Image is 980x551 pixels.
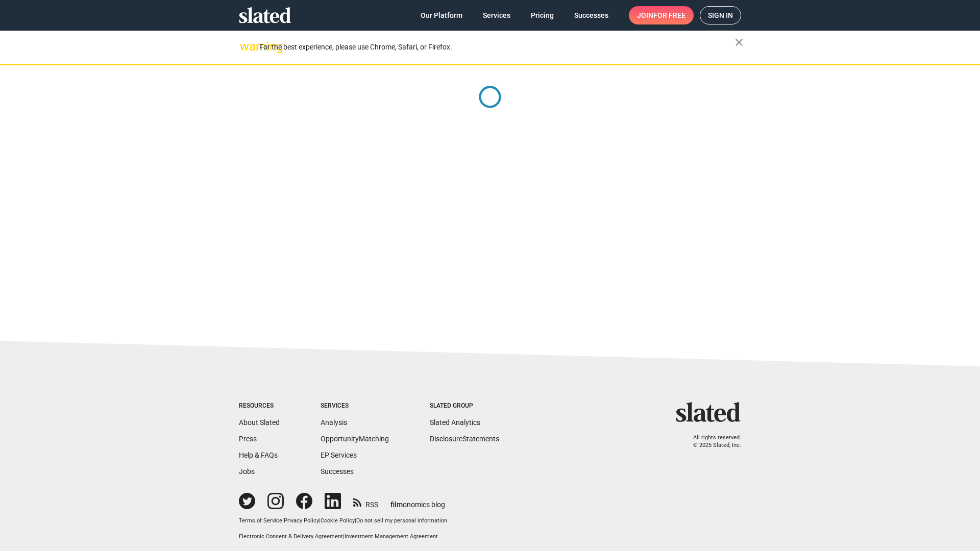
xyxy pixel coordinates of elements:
[733,36,745,48] mat-icon: close
[566,6,617,24] a: Successes
[240,40,252,53] mat-icon: warning
[483,6,510,24] span: Services
[412,6,471,24] a: Our Platform
[239,418,280,427] a: About Slated
[355,517,356,524] span: |
[321,467,354,475] a: Successes
[239,467,255,475] a: Jobs
[259,40,735,54] div: For the best experience, please use Chrome, Safari, or Firefox.
[239,451,278,459] a: Help & FAQs
[629,6,694,24] a: Joinfor free
[282,517,284,524] span: |
[353,494,378,510] a: RSS
[321,517,355,524] a: Cookie Policy
[345,533,438,540] a: Investment Management Agreement
[430,402,499,410] div: Slated Group
[682,434,741,449] p: All rights reserved. © 2025 Slated, Inc.
[321,418,347,427] a: Analysis
[574,6,608,24] span: Successes
[321,435,389,443] a: OpportunityMatching
[637,6,685,24] span: Join
[239,517,282,524] a: Terms of Service
[475,6,519,24] a: Services
[343,533,345,540] span: |
[390,492,445,510] a: filmonomics blog
[321,451,357,459] a: EP Services
[523,6,562,24] a: Pricing
[430,435,499,443] a: DisclosureStatements
[390,500,403,509] span: film
[421,6,462,24] span: Our Platform
[653,6,685,24] span: for free
[321,402,389,410] div: Services
[239,435,257,443] a: Press
[239,402,280,410] div: Resources
[531,6,554,24] span: Pricing
[284,517,319,524] a: Privacy Policy
[239,533,343,540] a: Electronic Consent & Delivery Agreement
[708,7,733,24] span: Sign in
[430,418,480,427] a: Slated Analytics
[356,517,447,525] button: Do not sell my personal information
[700,6,741,24] a: Sign in
[319,517,321,524] span: |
